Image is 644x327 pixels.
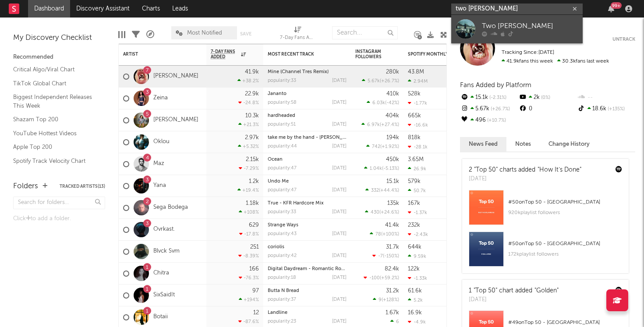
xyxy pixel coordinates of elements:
div: My Discovery Checklist [13,33,105,43]
div: popularity: 44 [268,144,297,149]
a: Oklou [153,138,170,146]
div: Filters [132,22,140,47]
div: 7-Day Fans Added (7-Day Fans Added) [280,22,315,47]
div: 1.67k [386,310,399,316]
div: 7-Day Fans Added (7-Day Fans Added) [280,33,315,43]
div: Edit Columns [118,22,125,47]
a: "Golden" [534,288,559,294]
div: 97 [252,288,259,294]
div: 2.97k [245,135,259,141]
a: Undo Me [268,179,289,184]
div: A&R Pipeline [146,22,154,47]
div: Butta N Bread [268,288,347,293]
button: Save [240,32,251,36]
span: 7-Day Fans Added [211,49,239,60]
div: 172k playlist followers [508,249,622,260]
div: popularity: 51 [268,122,296,127]
span: 5.67k [368,79,380,84]
span: +10.7 % [486,118,506,123]
a: Shazam Top 200 [13,115,96,124]
a: Blvck Svm [153,248,180,255]
a: True - KFR Hardcore Mix [268,201,324,206]
div: 99 + [611,2,622,9]
div: popularity: 47 [268,166,297,171]
a: "How It’s Done" [538,167,581,173]
div: 2 "Top 50" charts added [469,165,581,175]
div: [DATE] [332,297,347,302]
div: 410k [386,91,399,97]
button: 99+ [608,5,614,12]
a: Chitra [153,270,169,277]
span: -7 [378,254,383,259]
span: -5.13 % [383,166,398,171]
div: popularity: 37 [268,297,296,302]
div: ( ) [365,187,399,193]
div: 665k [408,113,421,119]
div: +21.3 % [238,122,259,127]
div: popularity: 33 [268,78,296,83]
div: Most Recent Track [268,52,333,57]
div: coriolis [268,245,347,250]
div: [DATE] [332,188,347,193]
span: +59.2 % [381,276,398,281]
a: Digital Daydream - Romantic Robot Version [268,267,368,271]
div: popularity: 43 [268,232,297,236]
div: popularity: 42 [268,253,297,258]
div: -1.33k [408,275,427,281]
div: take me by the hand - Aaron Hibell remix [268,135,347,140]
span: +44.4 % [380,188,398,193]
div: 41.4k [385,222,399,228]
div: 22.9k [245,91,259,97]
div: +19.4 % [237,187,259,193]
a: Biggest Independent Releases This Week [13,92,96,110]
a: [PERSON_NAME] [153,73,198,80]
div: popularity: 33 [268,210,296,214]
div: Artist [123,52,189,57]
span: +27.4 % [381,123,398,127]
div: 10.3k [245,113,259,119]
div: -- [577,92,635,103]
input: Search for folders... [13,197,105,209]
div: 26.9k [408,166,426,172]
div: -7.29 % [239,165,259,171]
div: # 50 on Top 50 - [GEOGRAPHIC_DATA] [508,197,622,207]
span: 430 [371,210,379,215]
button: Tracked Artists(13) [60,184,105,189]
div: -4.9k [408,319,426,325]
div: +38.2 % [237,78,259,84]
span: 6.03k [372,101,385,105]
div: 496 [460,115,518,126]
div: 2k [518,92,577,103]
div: ( ) [364,275,399,281]
div: 18.6k [577,103,635,115]
div: popularity: 58 [268,100,297,105]
div: Two [PERSON_NAME] [482,21,578,32]
span: +1.92 % [382,144,398,149]
div: 2.15k [246,157,259,162]
div: 12 [253,310,259,316]
div: Instagram Followers [355,49,386,60]
a: Landline [268,310,287,315]
div: [DATE] [332,166,347,171]
div: 1.2k [249,179,259,184]
span: 9 [379,298,382,302]
div: 2.94M [408,78,428,84]
button: Untrack [612,35,635,44]
div: [DATE] [332,78,347,83]
div: 31.7k [386,244,399,250]
div: 41.9k [245,69,259,75]
div: 280k [386,69,399,75]
a: take me by the hand - [PERSON_NAME] remix [268,135,372,140]
div: Undo Me [268,179,347,184]
div: 5.67k [460,103,518,115]
div: +194 % [239,297,259,302]
a: Botaii [153,313,168,321]
span: Tracking Since: [DATE] [502,50,554,55]
div: Ocean [268,157,347,162]
div: -2.43k [408,232,428,237]
span: +26.7 % [381,79,398,84]
div: -1.37k [408,210,427,215]
div: 232k [408,222,420,228]
span: Most Notified [187,30,222,36]
div: ( ) [370,231,399,237]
